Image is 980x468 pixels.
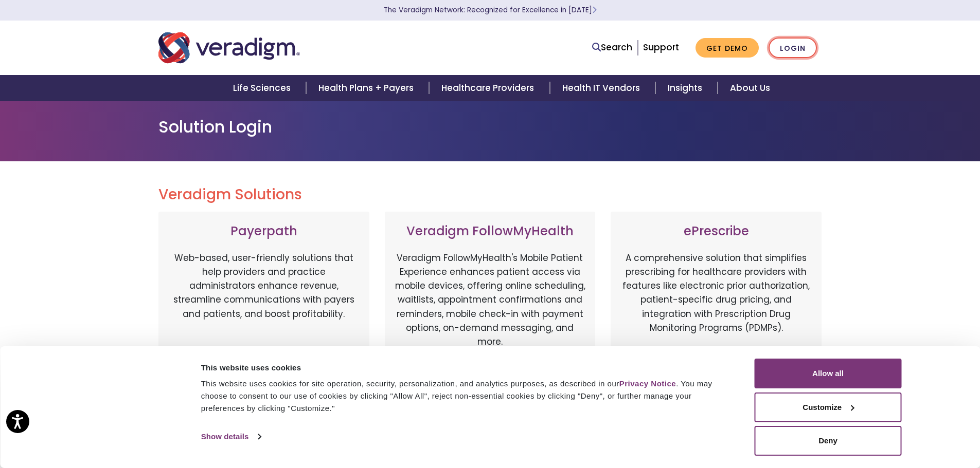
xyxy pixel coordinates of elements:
div: This website uses cookies [201,362,732,374]
button: Deny [755,426,902,456]
p: A comprehensive solution that simplifies prescribing for healthcare providers with features like ... [621,251,811,359]
p: Veradigm FollowMyHealth's Mobile Patient Experience enhances patient access via mobile devices, o... [395,251,585,349]
a: Healthcare Providers [429,75,549,101]
button: Customize [755,392,902,422]
a: Support [643,41,679,53]
a: Insights [655,75,718,101]
a: Health Plans + Payers [306,75,429,101]
a: Get Demo [696,38,759,58]
h3: Payerpath [169,224,359,239]
a: Show details [201,429,261,444]
a: About Us [718,75,782,101]
a: Life Sciences [221,75,306,101]
h2: Veradigm Solutions [158,186,822,203]
span: Learn More [592,5,597,15]
a: Health IT Vendors [550,75,655,101]
a: Search [592,41,632,54]
div: This website uses cookies for site operation, security, personalization, and analytics purposes, ... [201,378,732,415]
button: Allow all [755,359,902,388]
a: Login [769,38,817,59]
h3: ePrescribe [621,224,811,239]
a: The Veradigm Network: Recognized for Excellence in [DATE]Learn More [384,5,597,15]
img: Veradigm logo [158,31,300,65]
h1: Solution Login [158,117,822,137]
a: Privacy Notice [619,379,676,388]
h3: Veradigm FollowMyHealth [395,224,585,239]
p: Web-based, user-friendly solutions that help providers and practice administrators enhance revenu... [169,251,359,359]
